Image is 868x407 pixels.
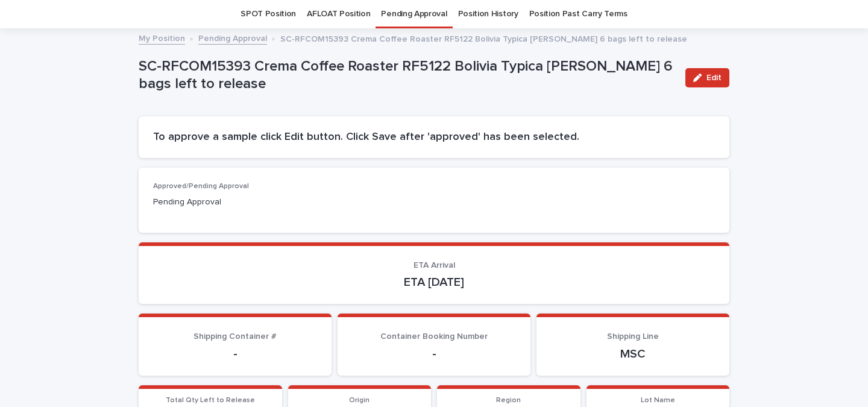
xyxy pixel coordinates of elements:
[153,275,715,289] p: ETA [DATE]
[607,332,659,341] span: Shipping Line
[641,397,675,404] span: Lot Name
[551,347,715,361] p: MSC
[139,58,676,93] p: SC-RFCOM15393 Crema Coffee Roaster RF5122 Bolivia Typica [PERSON_NAME] 6 bags left to release
[193,332,277,341] span: Shipping Container #
[352,347,516,361] p: -
[153,183,249,190] span: Approved/Pending Approval
[153,196,331,209] p: Pending Approval
[280,31,687,45] p: SC-RFCOM15393 Crema Coffee Roaster RF5122 Bolivia Typica [PERSON_NAME] 6 bags left to release
[139,31,185,45] a: My Position
[414,261,455,270] span: ETA Arrival
[153,131,715,144] h2: To approve a sample click Edit button. Click Save after 'approved' has been selected.
[198,31,267,45] a: Pending Approval
[496,397,521,404] span: Region
[706,74,722,82] span: Edit
[153,347,317,361] p: -
[349,397,370,404] span: Origin
[166,397,255,404] span: Total Qty Left to Release
[380,332,488,341] span: Container Booking Number
[685,68,729,87] button: Edit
